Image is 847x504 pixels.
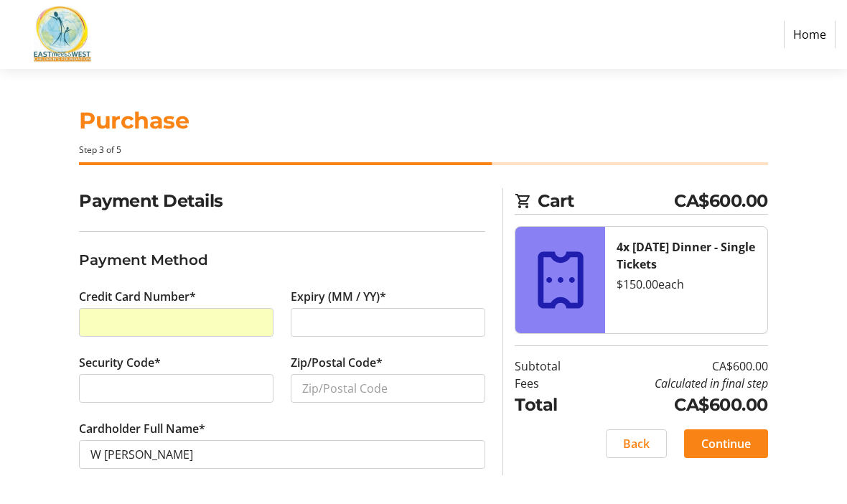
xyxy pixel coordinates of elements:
[606,429,667,458] button: Back
[79,144,767,157] div: Step 3 of 5
[515,392,588,418] td: Total
[291,288,386,305] label: Expiry (MM / YY)*
[79,440,485,469] input: Card Holder Name
[617,239,755,272] strong: 4x [DATE] Dinner - Single Tickets
[588,358,768,375] td: CA$600.00
[684,429,768,458] button: Continue
[90,314,262,331] iframe: Secure card number input frame
[588,392,768,418] td: CA$600.00
[79,420,205,437] label: Cardholder Full Name*
[623,435,650,452] span: Back
[11,6,113,63] img: East Meets West Children's Foundation's Logo
[515,358,588,375] td: Subtotal
[79,103,767,138] h1: Purchase
[79,354,161,371] label: Security Code*
[617,276,755,293] div: $150.00 each
[79,188,485,214] h2: Payment Details
[784,21,836,48] a: Home
[515,375,588,392] td: Fees
[79,249,485,271] h3: Payment Method
[588,375,768,392] td: Calculated in final step
[538,188,674,214] span: Cart
[302,314,474,331] iframe: Secure expiration date input frame
[291,354,383,371] label: Zip/Postal Code*
[701,435,751,452] span: Continue
[79,288,196,305] label: Credit Card Number*
[90,380,262,397] iframe: Secure CVC input frame
[674,188,768,214] span: CA$600.00
[291,374,485,403] input: Zip/Postal Code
